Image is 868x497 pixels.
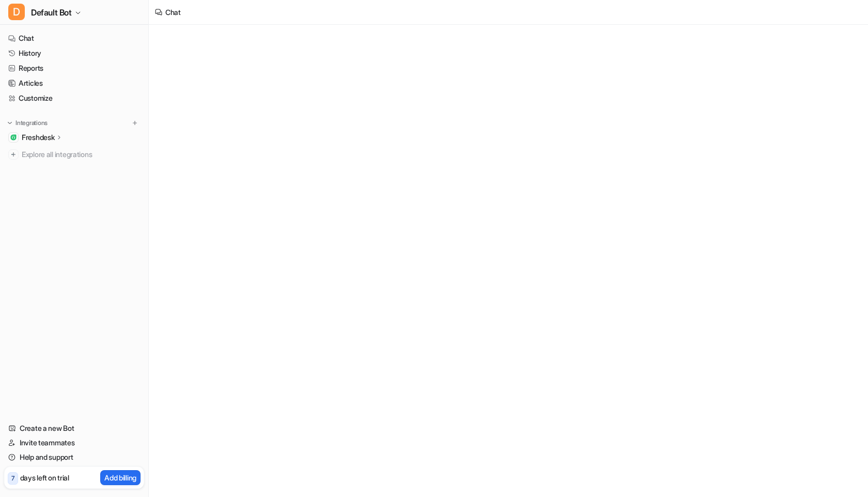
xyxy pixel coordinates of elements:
[8,149,19,160] img: explore all integrations
[165,7,181,18] div: Chat
[11,474,14,483] p: 7
[22,132,54,143] p: Freshdesk
[31,5,72,20] span: Default Bot
[100,470,141,485] button: Add billing
[10,134,17,141] img: Freshdesk
[4,450,144,464] a: Help and support
[4,46,144,60] a: History
[104,472,136,483] p: Add billing
[22,146,140,163] span: Explore all integrations
[4,421,144,436] a: Create a new Bot
[131,119,138,127] img: menu_add.svg
[8,4,25,20] span: D
[4,118,51,128] button: Integrations
[4,91,144,105] a: Customize
[16,119,48,127] p: Integrations
[4,31,144,45] a: Chat
[4,436,144,450] a: Invite teammates
[4,147,144,162] a: Explore all integrations
[6,119,13,127] img: expand menu
[4,76,144,90] a: Articles
[4,61,144,75] a: Reports
[20,472,69,483] p: days left on trial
